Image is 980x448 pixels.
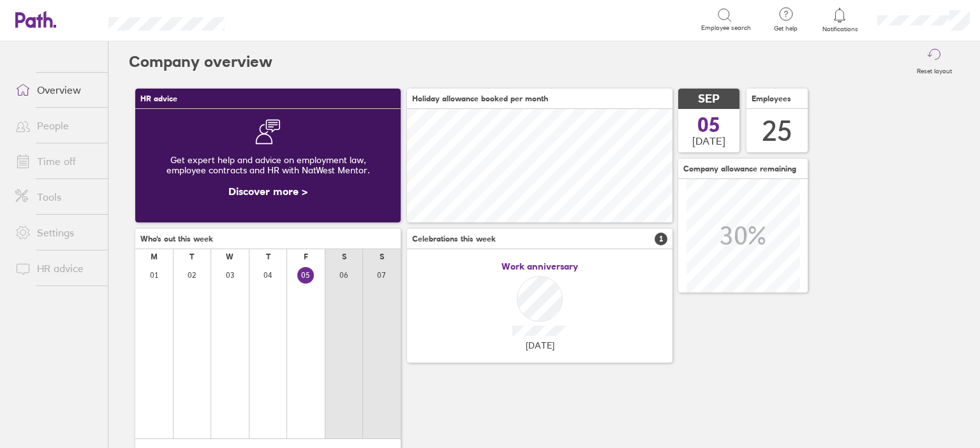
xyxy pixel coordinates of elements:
[701,24,751,32] span: Employee search
[151,252,158,261] div: M
[304,252,308,261] div: F
[412,94,548,103] span: Holiday allowance booked per month
[259,13,292,25] div: Search
[5,113,108,138] a: People
[909,41,960,82] button: Reset layout
[129,41,272,82] h2: Company overview
[698,92,720,106] span: SEP
[655,233,667,245] span: 1
[5,148,108,174] a: Time off
[189,252,194,261] div: T
[266,252,271,261] div: T
[692,135,725,147] span: [DATE]
[140,94,177,103] span: HR advice
[501,261,578,271] span: Work anniversary
[342,252,346,261] div: S
[140,235,213,243] span: Who's out this week
[752,94,791,103] span: Employees
[819,6,861,33] a: Notifications
[683,164,796,173] span: Company allowance remaining
[5,256,108,281] a: HR advice
[697,115,720,135] span: 05
[412,235,496,243] span: Celebrations this week
[228,185,308,198] a: Discover more >
[819,25,861,33] span: Notifications
[226,252,234,261] div: W
[5,77,108,103] a: Overview
[762,115,792,147] div: 25
[526,340,554,350] span: [DATE]
[765,25,806,33] span: Get help
[5,220,108,245] a: Settings
[145,145,390,185] div: Get expert help and advice on employment law, employee contracts and HR with NatWest Mentor.
[380,252,384,261] div: S
[909,64,960,75] label: Reset layout
[5,184,108,210] a: Tools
